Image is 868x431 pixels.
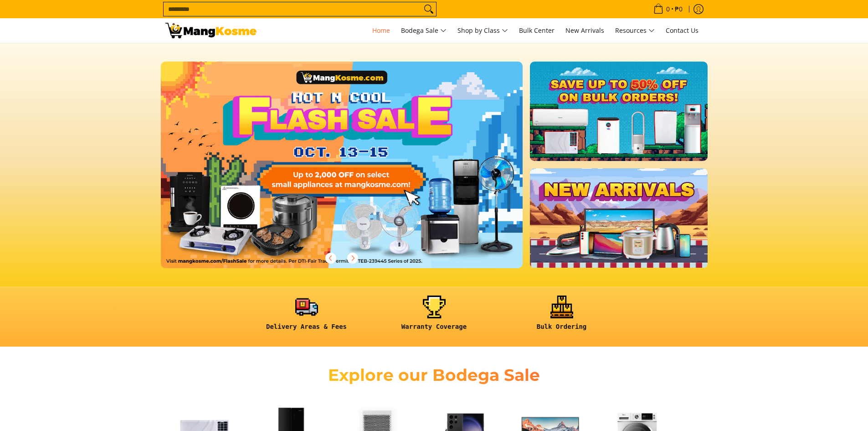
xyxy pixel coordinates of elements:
span: ₱0 [673,6,684,12]
a: <h6><strong>Bulk Ordering</strong></h6> [503,296,621,338]
h2: Explore our Bodega Sale [302,365,566,385]
span: Bulk Center [519,26,555,35]
nav: Main Menu [266,18,703,43]
a: Home [368,18,395,43]
span: • [651,4,685,14]
a: Shop by Class [453,18,513,43]
a: More [161,62,552,283]
a: New Arrivals [561,18,609,43]
a: Contact Us [661,18,703,43]
span: Home [372,26,390,35]
span: Resources [615,25,655,36]
span: 0 [665,6,671,12]
a: <h6><strong>Warranty Coverage</strong></h6> [375,296,493,338]
a: Resources [611,18,659,43]
span: Bodega Sale [401,25,447,36]
span: Shop by Class [457,25,508,36]
button: Search [421,2,436,16]
button: Next [343,248,363,268]
span: Contact Us [666,26,699,35]
span: New Arrivals [565,26,604,35]
button: Previous [321,248,341,268]
a: Bodega Sale [396,18,451,43]
a: Bulk Center [514,18,559,43]
img: Mang Kosme: Your Home Appliances Warehouse Sale Partner! [165,23,257,38]
a: <h6><strong>Delivery Areas & Fees</strong></h6> [247,296,366,338]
